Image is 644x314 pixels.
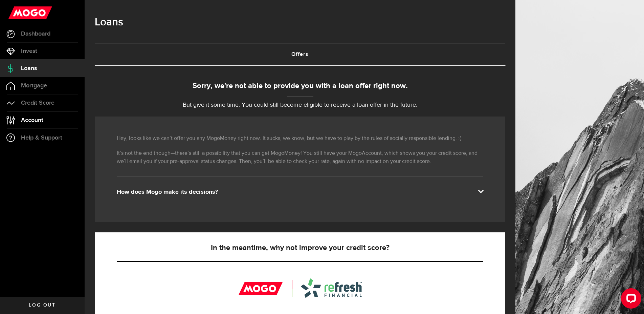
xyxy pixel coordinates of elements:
span: Mortgage [21,83,47,89]
span: Account [21,117,43,123]
div: How does Mogo make its decisions? [117,188,483,196]
p: But give it some time. You could still become eligible to receive a loan offer in the future. [95,101,505,110]
div: Sorry, we're not able to provide you with a loan offer right now. [95,81,505,92]
h5: In the meantime, why not improve your credit score? [117,244,483,252]
iframe: LiveChat chat widget [616,286,644,314]
span: Help & Support [21,135,62,141]
ul: Tabs Navigation [95,43,505,66]
span: Log out [29,303,55,308]
p: Hey, looks like we can’t offer you any MogoMoney right now. It sucks, we know, but we have to pla... [117,134,483,143]
span: Credit Score [21,100,54,106]
p: It’s not the end though—there’s still a possibility that you can get MogoMoney! You still have yo... [117,149,483,166]
span: Invest [21,48,37,54]
h1: Loans [95,14,505,31]
span: Dashboard [21,31,50,37]
a: Offers [95,44,505,65]
span: Loans [21,65,37,71]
